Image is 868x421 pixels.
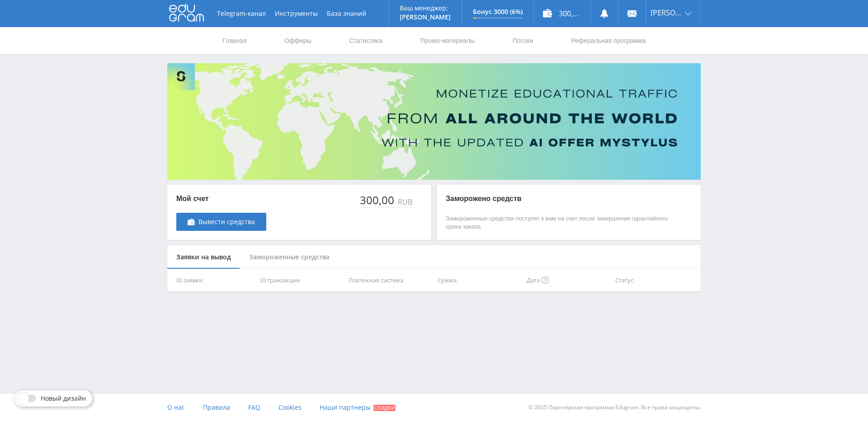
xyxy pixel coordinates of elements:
div: Замороженные средства [240,245,339,269]
div: RUB [396,198,413,206]
th: Статус [612,269,701,292]
a: Главная [222,27,247,54]
a: О нас [167,394,185,421]
div: 300,00 [359,194,396,206]
p: Мой счет [176,194,266,204]
span: Cookies [278,403,302,412]
th: Дата [523,269,612,292]
span: Скидки [373,405,396,411]
a: Cookies [278,394,302,421]
span: Правила [203,403,230,412]
div: © 2025 Партнёрская программа Edugram. Все права защищены. [439,394,701,421]
th: Сумма [434,269,523,292]
a: Статистика [348,27,383,54]
th: Платежная система [345,269,434,292]
a: Вывести средства [176,213,266,231]
p: Заморожено средств [446,194,674,204]
p: Замороженные средства поступят к вам на счет после завершения гарантийного срока заказа [446,215,674,231]
a: Правила [203,394,230,421]
p: Ваш менеджер: [400,5,451,12]
a: Реферальная программа [570,27,646,54]
a: Офферы [283,27,312,54]
p: Бонус 3000 (6%) [473,8,523,15]
span: [PERSON_NAME] [651,9,682,16]
span: Вывести средства [198,218,255,225]
span: Новый дизайн [41,395,86,402]
img: Banner [167,63,701,180]
a: Потоки [512,27,534,54]
a: Наши партнеры Скидки [320,394,396,421]
span: Наши партнеры [320,403,371,412]
a: FAQ [248,394,260,421]
th: ID заявки [167,269,256,292]
a: Промо-материалы [420,27,476,54]
th: ID транзакции [256,269,345,292]
p: [PERSON_NAME] [400,14,451,21]
div: Заявки на вывод [167,245,240,269]
span: О нас [167,403,185,412]
span: FAQ [248,403,260,412]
